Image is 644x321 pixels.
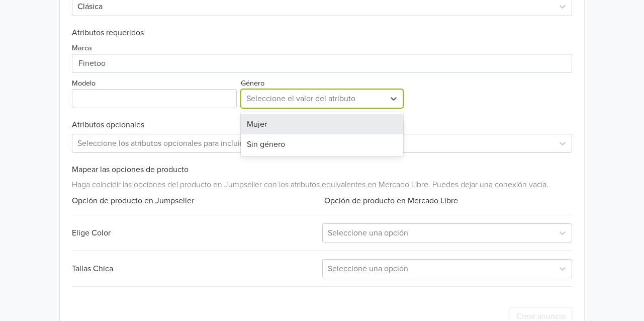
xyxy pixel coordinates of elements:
label: Modelo [72,78,96,89]
div: Haga coincidir las opciones del producto en Jumpseller con los atributos equivalentes en Mercado ... [72,175,572,191]
label: Marca [72,43,92,54]
h6: Mapear las opciones de producto [72,165,572,175]
div: Opción de producto en Jumpseller [72,195,322,207]
div: Elige Color [72,227,322,239]
label: Género [241,78,264,89]
div: Opción de producto en Mercado Libre [322,195,572,207]
h6: Atributos opcionales [72,120,572,130]
div: Mujer [241,114,404,134]
div: Sin género [241,134,404,154]
h6: Atributos requeridos [72,28,572,38]
div: Tallas Chica [72,263,322,275]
